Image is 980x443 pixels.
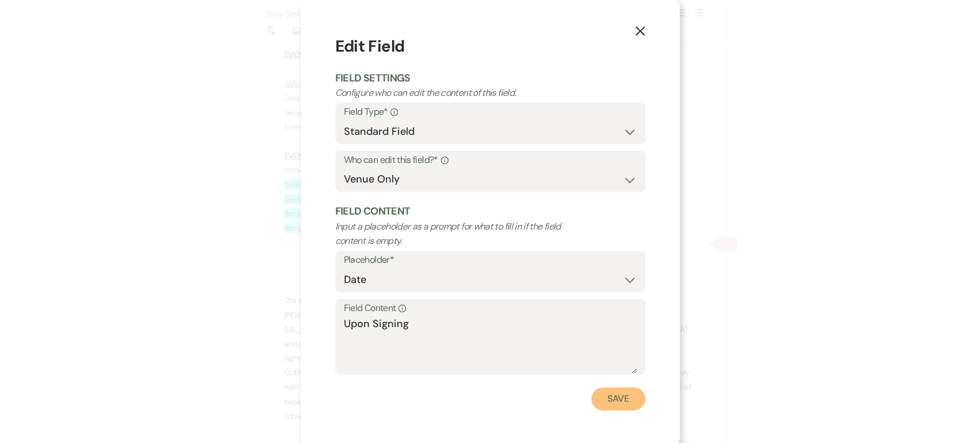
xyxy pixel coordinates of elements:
h2: Field Settings [335,71,645,86]
label: Field Content [344,300,637,317]
label: Who can edit this field?* [344,152,637,169]
label: Field Type* [344,104,637,121]
h1: Edit Field [335,34,645,59]
textarea: Upon Signing [344,316,637,374]
p: Configure who can edit the content of this field. [335,86,583,100]
p: Input a placeholder as a prompt for what to fill in if the field content is empty. [335,219,583,248]
h2: Field Content [335,204,645,219]
button: Save [591,387,645,410]
label: Placeholder* [344,252,637,269]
